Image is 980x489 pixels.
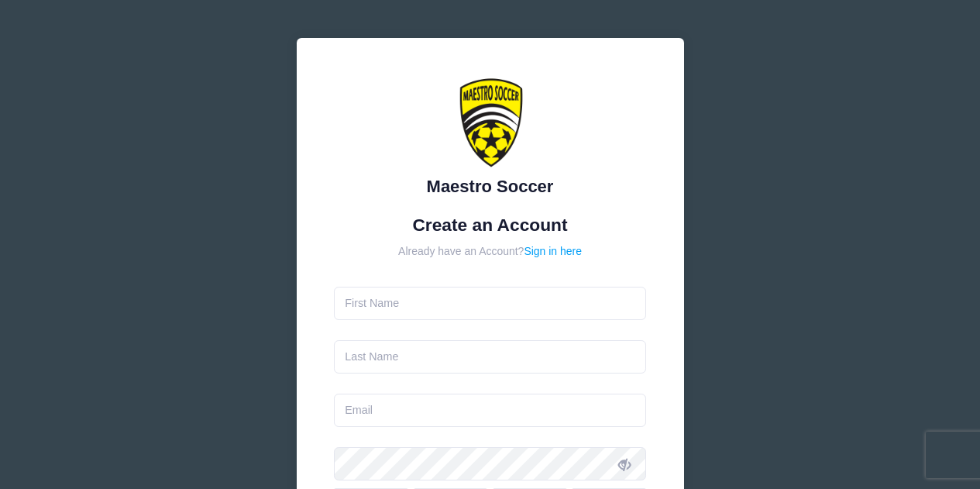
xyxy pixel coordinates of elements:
[334,215,646,236] h1: Create an Account
[334,340,646,374] input: Last Name
[334,287,646,320] input: First Name
[334,243,646,260] div: Already have an Account?
[444,76,537,169] img: Maestro Soccer
[334,394,646,427] input: Email
[524,245,582,257] a: Sign in here
[334,174,646,199] div: Maestro Soccer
